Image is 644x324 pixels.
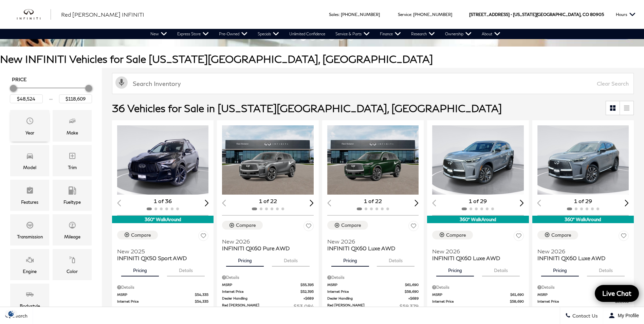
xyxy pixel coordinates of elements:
[541,262,579,276] button: pricing tab
[198,231,208,243] button: Save Vehicle
[341,222,361,228] div: Compare
[59,94,92,103] input: Maximum
[63,198,81,206] div: Fueltype
[537,292,629,297] a: MSRP $62,605
[222,289,313,294] a: Internet Price $52,395
[222,289,300,294] span: Internet Price
[117,292,208,297] a: MSRP $54,335
[11,313,27,319] span: Search
[440,29,477,39] a: Ownership
[121,262,159,276] button: pricing tab
[327,245,413,252] span: INFINITI QX60 Luxe AWD
[226,252,264,267] button: pricing tab
[432,292,510,297] span: MSRP
[61,11,144,19] a: Red [PERSON_NAME] INFINITI
[477,29,505,39] a: About
[599,289,635,298] span: Live Chat
[222,303,313,310] a: Red [PERSON_NAME] $53,084
[115,76,128,89] svg: Click to toggle on voice search
[26,150,34,164] span: Model
[112,102,502,114] span: 36 Vehicles for Sale in [US_STATE][GEOGRAPHIC_DATA], [GEOGRAPHIC_DATA]
[195,292,208,297] span: $54,335
[12,76,90,83] h5: Price
[17,9,51,20] a: infiniti
[85,85,92,92] div: Maximum Price
[284,29,330,39] a: Unlimited Confidence
[20,302,40,310] div: Bodystyle
[112,73,634,94] input: Search Inventory
[112,216,214,223] div: 360° WalkAround
[222,282,313,287] a: MSRP $55,395
[427,216,529,223] div: 360° WalkAround
[68,164,77,171] div: Trim
[10,284,49,315] div: BodystyleBodystyle
[68,254,76,268] span: Color
[625,200,629,206] div: Next slide
[436,262,474,276] button: pricing tab
[145,29,505,39] nav: Main Navigation
[327,303,400,310] span: Red [PERSON_NAME]
[300,282,314,287] span: $55,395
[375,29,406,39] a: Finance
[406,29,440,39] a: Research
[432,125,525,195] img: 2026 INFINITI QX60 Luxe AWD 1
[145,29,172,39] a: New
[53,180,92,211] div: FueltypeFueltype
[327,296,419,301] a: Dealer Handling $689
[205,200,209,206] div: Next slide
[117,292,195,297] span: MSRP
[3,310,19,317] section: Click to Open Cookie Consent Modal
[61,11,144,18] span: Red [PERSON_NAME] INFINITI
[222,296,303,301] span: Dealer Handling
[327,234,419,252] a: New 2026INFINITI QX60 Luxe AWD
[469,12,604,17] a: [STREET_ADDRESS] • [US_STATE][GEOGRAPHIC_DATA], CO 80905
[327,296,408,301] span: Dealer Handling
[195,299,208,304] span: $54,335
[537,306,629,311] a: Dealer Handling $689
[17,9,51,20] img: INFINITI
[303,296,314,301] span: $689
[510,292,524,297] span: $61,690
[117,306,208,311] a: Dealer Handling $689
[603,307,644,324] button: Open user profile menu
[10,85,17,92] div: Minimum Price
[26,219,34,233] span: Transmission
[222,274,313,281] div: Pricing Details - INFINITI QX60 Pure AWD
[23,268,37,275] div: Engine
[432,299,523,304] a: Internet Price $58,690
[26,185,34,198] span: Features
[222,282,300,287] span: MSRP
[537,255,624,262] span: INFINITI QX60 Luxe AWD
[615,313,639,318] span: My Profile
[117,125,209,195] div: 1 / 2
[172,29,214,39] a: Express Store
[64,233,80,240] div: Mileage
[330,29,375,39] a: Service & Parts
[432,244,523,262] a: New 2026INFINITI QX60 Luxe AWD
[339,12,340,17] span: :
[222,125,314,195] div: 1 / 2
[408,296,419,301] span: $689
[23,164,36,171] div: Model
[327,238,413,245] span: New 2026
[537,197,629,205] div: 1 of 29
[10,249,49,280] div: EngineEngine
[117,248,203,255] span: New 2025
[294,303,314,310] span: $53,084
[482,262,520,276] button: details tab
[537,231,578,239] button: Compare Vehicle
[167,262,205,276] button: details tab
[537,284,629,290] div: Pricing Details - INFINITI QX60 Luxe AWD
[300,289,314,294] span: $52,395
[446,232,466,238] div: Compare
[405,289,419,294] span: $58,690
[222,234,313,252] a: New 2026INFINITI QX60 Pure AWD
[432,284,523,290] div: Pricing Details - INFINITI QX60 Luxe AWD
[327,289,419,294] a: Internet Price $58,690
[587,262,625,276] button: details tab
[3,310,19,317] img: Opt-Out Icon
[327,125,420,195] div: 1 / 2
[327,197,419,205] div: 1 of 22
[67,129,78,137] div: Make
[432,299,510,304] span: Internet Price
